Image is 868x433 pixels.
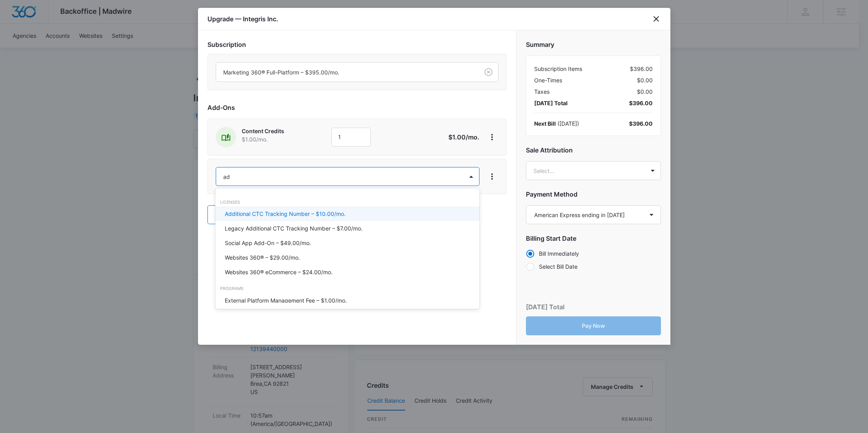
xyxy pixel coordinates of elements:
[225,253,300,262] p: Websites 360® – $29.00/mo.
[225,268,333,276] p: Websites 360® eCommerce – $24.00/mo.
[225,210,346,218] p: Additional CTC Tracking Number – $10.00/mo.
[225,239,311,247] p: Social App Add-On – $49.00/mo.
[225,296,347,305] p: External Platform Management Fee – $1.00/mo.
[215,286,479,292] div: Programs
[215,199,479,206] div: Licenses
[225,224,363,232] p: Legacy Additional CTC Tracking Number – $7.00/mo.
